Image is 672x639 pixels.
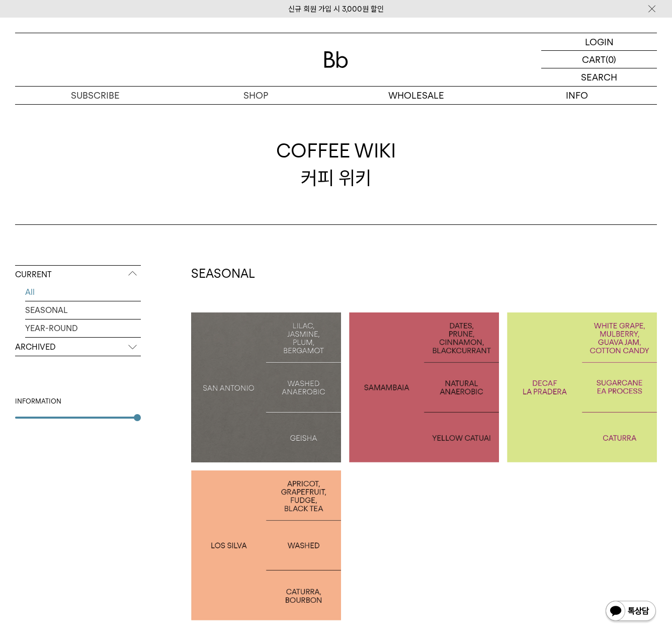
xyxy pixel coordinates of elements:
a: SHOP [176,87,336,104]
span: COFFEE WIKI [276,137,396,164]
p: CURRENT [15,266,141,284]
a: All [25,283,141,301]
img: 로고 [324,51,348,68]
p: SEARCH [581,68,617,86]
div: 커피 위키 [276,137,396,191]
a: 산 안토니오: 게이샤SAN ANTONIO: GEISHA [191,312,341,462]
a: 콜롬비아 라 프라데라 디카페인 COLOMBIA LA PRADERA DECAF [507,312,657,462]
p: (0) [606,51,616,68]
p: ARCHIVED [15,338,141,356]
h2: SEASONAL [191,265,657,282]
a: SUBSCRIBE [15,87,176,104]
a: 신규 회원 가입 시 3,000원 할인 [288,5,384,14]
a: LOGIN [541,33,657,51]
div: INFORMATION [15,396,141,407]
img: 카카오톡 채널 1:1 채팅 버튼 [605,600,657,624]
a: SEASONAL [25,301,141,319]
p: LOGIN [585,33,614,50]
p: INFO [496,87,657,104]
a: CART (0) [541,51,657,68]
p: CART [582,51,606,68]
a: 브라질 사맘바이아BRAZIL SAMAMBAIA [349,312,499,462]
a: 페루 로스 실바PERU LOS SILVA [191,470,341,620]
p: WHOLESALE [336,87,496,104]
a: YEAR-ROUND [25,319,141,337]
